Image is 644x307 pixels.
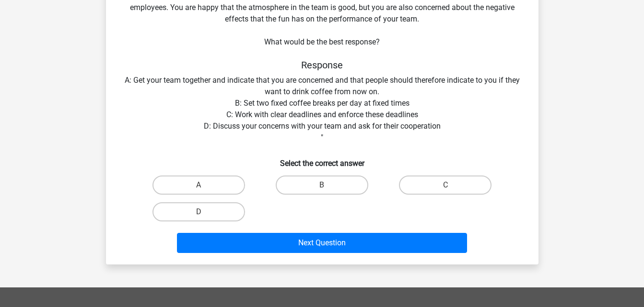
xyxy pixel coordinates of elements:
label: A [152,175,245,195]
button: Next Question [177,233,467,253]
label: C [399,175,492,195]
h6: Select the correct answer [121,151,523,168]
label: D [152,202,245,221]
label: B [276,175,368,195]
h5: Response [121,59,523,71]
